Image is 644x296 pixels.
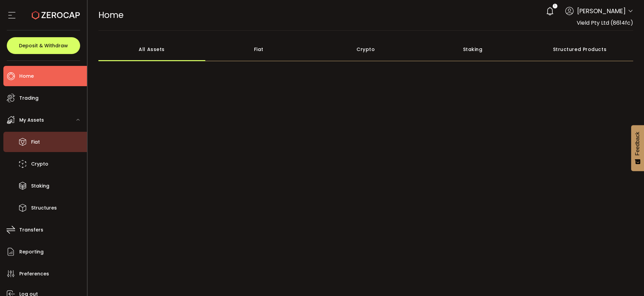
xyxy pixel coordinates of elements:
span: Transfers [19,225,43,235]
span: Home [19,71,34,81]
span: [PERSON_NAME] [577,6,626,16]
span: Feedback [635,132,641,155]
span: Reporting [19,247,44,257]
span: Home [98,9,123,21]
div: Staking [419,38,526,61]
span: Trading [19,93,39,103]
div: All Assets [98,38,205,61]
span: Deposit & Withdraw [19,43,68,48]
button: Feedback - Show survey [631,125,644,171]
span: Vield Pty Ltd (8614fc) [577,19,633,27]
span: 1 [554,4,555,8]
span: Fiat [31,137,40,147]
button: Deposit & Withdraw [7,37,80,54]
span: Structures [31,203,57,213]
span: Preferences [19,269,49,279]
div: Crypto [312,38,419,61]
span: My Assets [19,115,44,125]
span: Staking [31,181,49,191]
div: Structured Products [526,38,633,61]
span: Crypto [31,159,48,169]
div: Fiat [205,38,312,61]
